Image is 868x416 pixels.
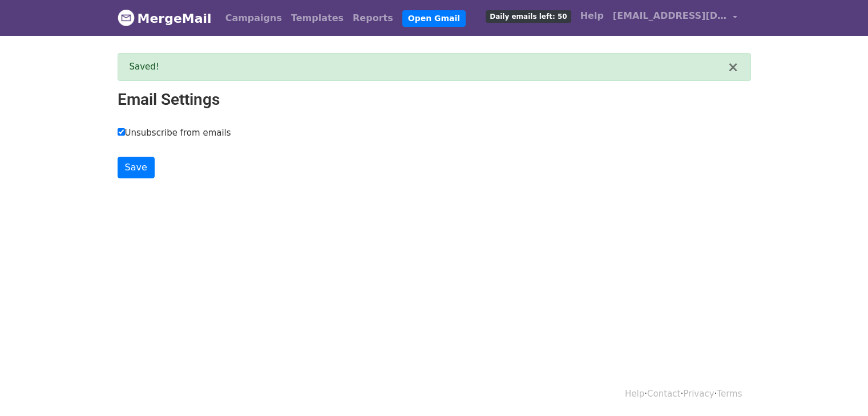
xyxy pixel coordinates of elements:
[402,10,466,27] a: Open Gmail
[118,9,135,26] img: MergeMail logo
[717,389,742,399] a: Terms
[486,10,571,23] span: Daily emails left: 50
[576,5,608,27] a: Help
[647,389,680,399] a: Contact
[118,90,751,109] h2: Email Settings
[118,157,155,178] input: Save
[221,7,286,30] a: Campaigns
[130,60,728,74] div: Saved!
[608,5,742,31] a: [EMAIL_ADDRESS][DOMAIN_NAME]
[118,6,212,30] a: MergeMail
[481,5,575,27] a: Daily emails left: 50
[613,9,727,23] span: [EMAIL_ADDRESS][DOMAIN_NAME]
[625,389,644,399] a: Help
[118,127,231,140] label: Unsubscribe from emails
[348,7,398,30] a: Reports
[683,389,714,399] a: Privacy
[118,128,125,136] input: Unsubscribe from emails
[286,7,348,30] a: Templates
[727,60,738,74] button: ×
